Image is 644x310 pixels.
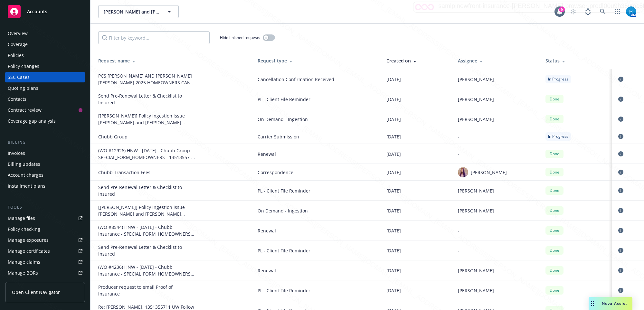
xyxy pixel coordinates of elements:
[617,267,625,274] a: circleInformation
[5,204,85,211] div: Tools
[98,244,195,257] div: Send Pre-Renewal Letter & Checklist to Insured
[617,95,625,103] a: circleInformation
[548,287,561,293] span: Done
[5,50,85,61] a: Policies
[548,228,561,233] span: Done
[5,94,85,104] a: Contacts
[617,227,625,234] a: circleInformation
[458,133,535,140] div: -
[5,72,85,82] a: SSC Cases
[8,224,40,234] div: Policy checking
[386,116,401,123] span: [DATE]
[548,169,561,175] span: Done
[98,169,195,176] div: Chubb Transaction Fees
[458,247,535,254] div: -
[27,9,47,14] span: Accounts
[617,187,625,194] a: circleInformation
[8,159,40,169] div: Billing updates
[386,247,401,254] span: [DATE]
[458,287,494,294] span: [PERSON_NAME]
[548,248,561,253] span: Done
[386,207,401,214] span: [DATE]
[386,76,401,83] span: [DATE]
[617,247,625,254] a: circleInformation
[626,6,636,17] img: photo
[617,75,625,83] a: circleInformation
[12,289,60,296] span: Open Client Navigator
[458,227,535,234] div: -
[98,57,247,64] div: Request name
[8,257,40,267] div: Manage claims
[8,116,56,126] div: Coverage gap analysis
[8,213,35,223] div: Manage files
[548,151,561,157] span: Done
[458,57,535,64] div: Assignee
[458,167,468,177] img: photo
[5,235,85,245] a: Manage exposures
[458,96,494,103] span: [PERSON_NAME]
[8,28,28,39] div: Overview
[258,57,376,64] div: Request type
[5,28,85,39] a: Overview
[8,268,38,278] div: Manage BORs
[258,133,376,140] span: Carrier Submission
[471,169,507,176] span: [PERSON_NAME]
[220,35,260,40] span: Hide finished requests
[258,267,376,274] span: Renewal
[8,246,50,256] div: Manage certificates
[5,224,85,234] a: Policy checking
[548,116,561,122] span: Done
[5,139,85,146] div: Billing
[98,112,195,126] div: [IVANS] Policy ingestion issue Gary and Susan Lorenzini_1351355711
[5,61,85,71] a: Policy changes
[582,5,594,18] a: Report a Bug
[8,148,25,158] div: Invoices
[548,76,568,82] span: In Progress
[5,3,85,21] a: Accounts
[98,72,195,86] div: PCS GARY AND SUSAN LORENZINI CHUBB 2025 HOMEOWNERS CANC ENDT EFF. 08-27-2025 (emailed over the NI)
[617,287,625,294] a: circleInformation
[5,83,85,93] a: Quoting plans
[386,96,401,103] span: [DATE]
[98,184,195,197] div: Send Pre-Renewal Letter & Checklist to Insured
[8,94,26,104] div: Contacts
[386,151,401,157] span: [DATE]
[559,6,565,12] div: 5
[98,133,195,140] div: Chubb Group
[8,105,42,115] div: Contract review
[611,5,624,18] a: Switch app
[545,57,607,64] div: Status
[258,169,376,176] span: Correspondence
[458,267,494,274] span: [PERSON_NAME]
[8,170,43,180] div: Account charges
[5,181,85,191] a: Installment plans
[98,31,210,44] input: Filter by keyword...
[5,170,85,180] a: Account charges
[596,5,609,18] a: Search
[548,208,561,213] span: Done
[386,287,401,294] span: [DATE]
[98,92,195,106] div: Send Pre-Renewal Letter & Checklist to Insured
[458,76,494,83] span: [PERSON_NAME]
[98,5,179,18] button: [PERSON_NAME] and [PERSON_NAME]
[98,284,195,297] div: Producer request to email Proof of insurance
[458,151,535,157] div: -
[258,207,376,214] span: On Demand - Ingestion
[8,39,28,50] div: Coverage
[589,297,632,310] button: Nova Assist
[5,116,85,126] a: Coverage gap analysis
[458,116,494,123] span: [PERSON_NAME]
[5,39,85,50] a: Coverage
[8,72,30,82] div: SSC Cases
[258,116,376,123] span: On Demand - Ingestion
[258,247,376,254] span: PL - Client File Reminder
[386,227,401,234] span: [DATE]
[5,268,85,278] a: Manage BORs
[386,267,401,274] span: [DATE]
[8,181,45,191] div: Installment plans
[258,287,376,294] span: PL - Client File Reminder
[98,264,195,277] div: (WO #4236) HNW - 08/14/23 - Chubb Insurance - SPECIAL_FORM_HOMEOWNERS - 13513557-11
[617,133,625,140] a: circleInformation
[617,207,625,214] a: circleInformation
[8,83,38,93] div: Quoting plans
